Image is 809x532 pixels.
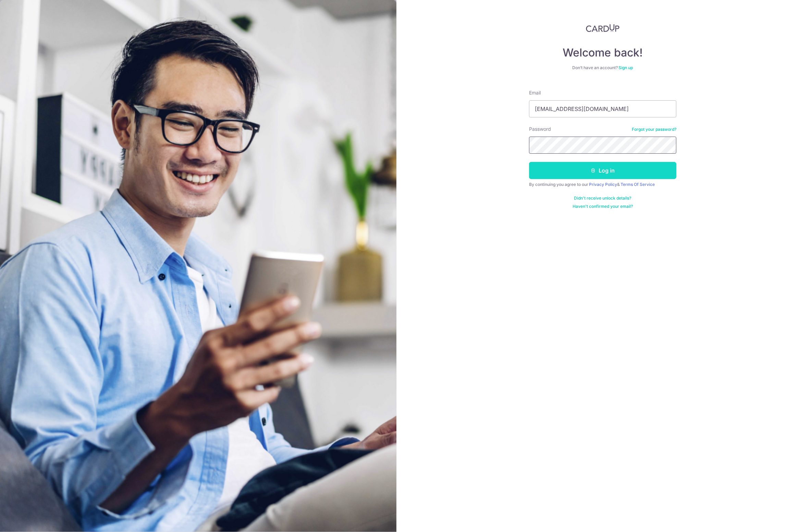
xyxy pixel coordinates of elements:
[529,162,676,179] button: Log in
[529,89,541,96] label: Email
[529,182,676,187] div: By continuing you agree to our &
[618,65,633,70] a: Sign up
[632,127,676,132] a: Forgot your password?
[621,182,655,187] a: Terms Of Service
[586,24,620,32] img: CardUp Logo
[529,100,676,117] input: Enter your Email
[529,126,551,132] label: Password
[529,65,676,71] div: Don’t have an account?
[529,46,676,60] h4: Welcome back!
[573,204,633,209] a: Haven't confirmed your email?
[574,195,631,201] a: Didn't receive unlock details?
[589,182,617,187] a: Privacy Policy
